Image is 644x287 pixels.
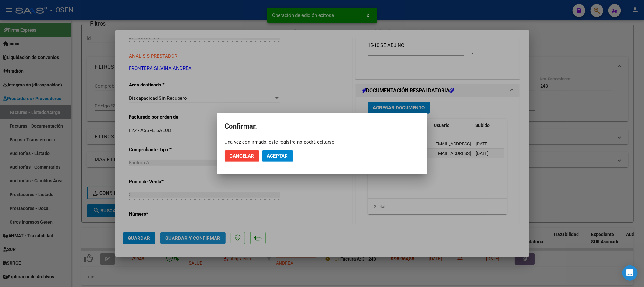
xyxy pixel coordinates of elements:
div: Una vez confirmado, este registro no podrá editarse [225,139,420,145]
span: Aceptar [267,153,288,159]
button: Aceptar [262,150,293,162]
span: Cancelar [230,153,254,159]
div: Open Intercom Messenger [622,265,638,281]
button: Cancelar [225,150,259,162]
h2: Confirmar. [225,120,420,132]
